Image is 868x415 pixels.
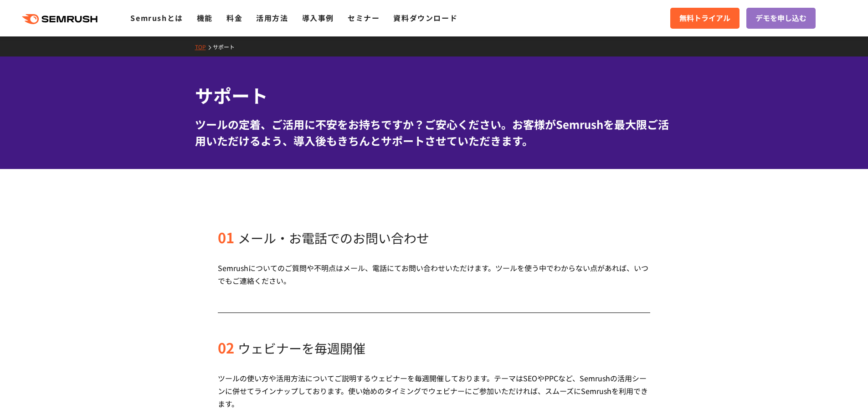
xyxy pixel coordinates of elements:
[679,12,730,24] span: 無料トライアル
[348,12,380,23] a: セミナー
[755,12,806,24] span: デモを申し込む
[218,372,650,410] div: ツールの使い方や活用方法についてご説明するウェビナーを毎週開催しております。テーマはSEOやPPCなど、Semrushの活用シーンに併せてラインナップしております。使い始めのタイミングでウェビナ...
[393,12,457,23] a: 資料ダウンロード
[256,12,288,23] a: 活用方法
[670,8,740,29] a: 無料トライアル
[226,12,242,23] a: 料金
[746,8,816,29] a: デモを申し込む
[195,43,213,51] a: TOP
[218,261,650,287] div: Semrushについてのご質問や不明点はメール、電話にてお問い合わせいただけます。ツールを使う中でわからない点があれば、いつでもご連絡ください。
[195,82,673,109] h1: サポート
[218,227,234,247] span: 01
[238,229,429,247] span: メール・お電話でのお問い合わせ
[218,337,234,358] span: 02
[195,116,673,149] div: ツールの定着、ご活用に不安をお持ちですか？ご安心ください。お客様がSemrushを最大限ご活用いただけるよう、導入後もきちんとサポートさせていただきます。
[130,12,183,23] a: Semrushとは
[197,12,213,23] a: 機能
[238,339,365,357] span: ウェビナーを毎週開催
[302,12,334,23] a: 導入事例
[213,43,241,51] a: サポート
